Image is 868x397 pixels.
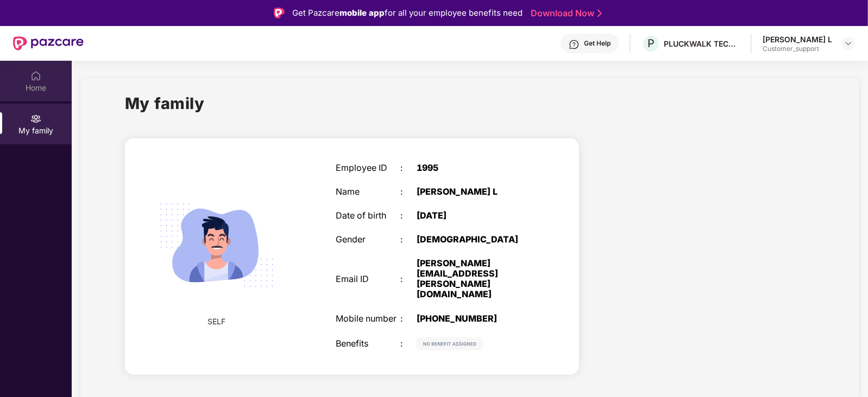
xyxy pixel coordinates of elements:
div: : [401,234,417,245]
div: Gender [336,234,400,245]
div: Get Help [584,39,611,48]
div: Name [336,187,400,197]
div: [PERSON_NAME] L [763,34,832,44]
div: Employee ID [336,163,400,173]
div: : [401,313,417,324]
div: : [401,210,417,221]
div: : [401,187,417,197]
h1: My family [125,91,205,116]
div: : [401,163,417,173]
div: [PERSON_NAME] L [417,187,530,197]
div: Email ID [336,274,400,284]
a: Download Now [531,8,599,19]
img: svg+xml;base64,PHN2ZyB4bWxucz0iaHR0cDovL3d3dy53My5vcmcvMjAwMC9zdmciIHdpZHRoPSIxMjIiIGhlaWdodD0iMj... [417,337,483,350]
img: svg+xml;base64,PHN2ZyBpZD0iRHJvcGRvd24tMzJ4MzIiIHhtbG5zPSJodHRwOi8vd3d3LnczLm9yZy8yMDAwL3N2ZyIgd2... [844,39,853,48]
span: SELF [208,316,226,328]
img: svg+xml;base64,PHN2ZyBpZD0iSG9tZSIgeG1sbnM9Imh0dHA6Ly93d3cudzMub3JnLzIwMDAvc3ZnIiB3aWR0aD0iMjAiIG... [30,71,41,81]
div: [DATE] [417,210,530,221]
div: Customer_support [763,44,832,53]
img: New Pazcare Logo [13,36,84,50]
div: 1995 [417,163,530,173]
span: P [647,37,655,50]
div: : [401,274,417,284]
img: Logo [274,8,285,18]
strong: mobile app [339,8,385,18]
div: : [401,338,417,349]
div: [PHONE_NUMBER] [417,313,530,324]
div: Date of birth [336,210,400,221]
div: [DEMOGRAPHIC_DATA] [417,234,530,245]
div: Get Pazcare for all your employee benefits need [292,7,523,20]
div: Benefits [336,338,400,349]
div: Mobile number [336,313,400,324]
img: svg+xml;base64,PHN2ZyB3aWR0aD0iMjAiIGhlaWdodD0iMjAiIHZpZXdCb3g9IjAgMCAyMCAyMCIgZmlsbD0ibm9uZSIgeG... [30,113,41,124]
img: svg+xml;base64,PHN2ZyB4bWxucz0iaHR0cDovL3d3dy53My5vcmcvMjAwMC9zdmciIHdpZHRoPSIyMjQiIGhlaWdodD0iMT... [146,175,287,316]
img: svg+xml;base64,PHN2ZyBpZD0iSGVscC0zMngzMiIgeG1sbnM9Imh0dHA6Ly93d3cudzMub3JnLzIwMDAvc3ZnIiB3aWR0aD... [569,39,580,50]
img: Stroke [597,8,602,19]
div: [PERSON_NAME][EMAIL_ADDRESS][PERSON_NAME][DOMAIN_NAME] [417,258,530,299]
div: PLUCKWALK TECHNOLOGIES PRIVATE [664,39,740,49]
